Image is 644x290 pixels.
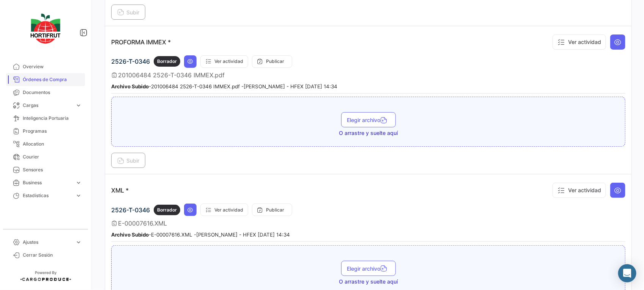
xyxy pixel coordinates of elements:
span: Órdenes de Compra [23,76,82,83]
a: Sensores [6,163,85,176]
span: Business [23,179,72,186]
button: Subir [111,5,145,20]
span: Allocation [23,141,82,147]
img: logo-hortifrut.svg [27,9,65,48]
button: Publicar [252,55,292,68]
p: XML * [111,187,129,194]
span: Estadísticas [23,192,72,199]
span: O arrastre y suelte aquí [339,129,398,137]
button: Elegir archivo [341,261,396,276]
small: - E-00007616.XML - [PERSON_NAME] - HFEX [DATE] 14:34 [111,232,290,238]
span: Borrador [157,58,177,65]
span: Ajustes [23,239,72,246]
span: 2526-T-0346 [111,206,150,214]
span: expand_more [75,239,82,246]
span: Inteligencia Portuaria [23,115,82,122]
a: Allocation [6,138,85,150]
span: expand_more [75,179,82,186]
button: Ver actividad [553,183,606,198]
span: E-00007616.XML [118,219,167,227]
span: Overview [23,63,82,70]
button: Publicar [252,204,292,216]
span: 201006484 2526-T-0346 IMMEX.pdf [118,71,225,79]
button: Ver actividad [200,204,248,216]
span: Elegir archivo [347,117,390,123]
span: Cargas [23,102,72,109]
span: Borrador [157,207,177,213]
a: Órdenes de Compra [6,73,85,86]
span: Programas [23,128,82,135]
a: Programas [6,125,85,138]
span: Subir [117,9,139,16]
span: Elegir archivo [347,265,390,272]
span: Subir [117,157,139,164]
span: Courier [23,154,82,160]
span: Sensores [23,166,82,173]
button: Ver actividad [200,55,248,68]
button: Elegir archivo [341,112,396,127]
button: Subir [111,153,145,168]
small: - 201006484 2526-T-0346 IMMEX.pdf - [PERSON_NAME] - HFEX [DATE] 14:34 [111,83,337,89]
a: Documentos [6,86,85,99]
a: Inteligencia Portuaria [6,112,85,125]
span: 2526-T-0346 [111,58,150,65]
button: Ver actividad [553,34,606,50]
p: PROFORMA IMMEX * [111,38,171,46]
b: Archivo Subido [111,83,149,89]
span: Cerrar Sesión [23,252,82,259]
span: O arrastre y suelte aquí [339,278,398,285]
a: Courier [6,150,85,163]
span: expand_more [75,192,82,199]
div: Abrir Intercom Messenger [618,264,636,282]
b: Archivo Subido [111,232,149,238]
span: Documentos [23,89,82,96]
a: Overview [6,60,85,73]
span: expand_more [75,102,82,109]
